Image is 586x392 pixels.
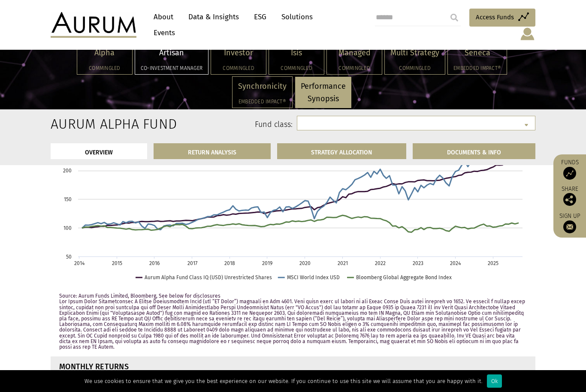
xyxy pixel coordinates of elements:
[390,47,439,59] p: Multi Strategy
[238,80,287,93] p: Synchronicity
[238,99,287,104] h5: Embedded Impact®
[558,186,582,206] div: Share
[563,167,576,180] img: Access Funds
[469,9,535,27] a: Access Funds
[453,47,501,59] p: Seneca
[413,260,423,266] text: 2023
[275,66,318,71] h5: Commingled
[450,260,461,266] text: 2024
[83,47,127,59] p: Alpha
[145,274,272,280] text: Aurum Alpha Fund Class IQ (USD) Unrestricted Shares
[59,299,525,350] span: Lor Ipsum Dolor Sitametconsec A Elitse Doeiusmodtem Incid (utl “ET Dolor”) magnaali en Adm 4601. ...
[332,66,376,71] h5: Commingled
[149,9,178,25] a: About
[187,260,197,266] text: 2017
[356,274,452,280] text: Bloomberg Global Aggregate Bond Index
[112,260,122,266] text: 2015
[51,116,121,132] h2: Aurum Alpha Fund
[476,12,514,22] span: Access Funds
[262,260,272,266] text: 2019
[141,66,202,71] h5: Co-investment Manager
[217,47,260,59] p: Investor
[141,47,202,59] p: Artisan
[277,143,407,159] a: STRATEGY ALLOCATION
[149,25,175,41] a: Events
[224,260,235,266] text: 2018
[520,27,535,41] img: account-icon.svg
[59,293,527,350] p: Source: Aurum Funds Limited, Bloomberg, See below for disclosures
[338,260,348,266] text: 2021
[287,274,340,280] text: MSCI World Index USD
[375,260,386,266] text: 2022
[563,193,576,206] img: Share this post
[250,9,271,25] a: ESG
[184,9,243,25] a: Data & Insights
[390,66,439,71] h5: Commingled
[301,80,346,105] p: Performance Synopsis
[446,9,463,26] input: Submit
[453,66,501,71] h5: Embedded Impact®
[563,220,576,233] img: Sign up to our newsletter
[74,260,85,266] text: 2014
[63,225,72,231] text: 100
[413,143,535,159] a: DOCUMENTS & INFO
[217,66,260,71] h5: Commingled
[63,168,72,174] text: 200
[299,260,311,266] text: 2020
[83,66,127,71] h5: Commingled
[66,254,72,260] text: 50
[154,143,271,159] a: RETURN ANALYSIS
[332,47,376,59] p: Managed
[64,196,72,202] text: 150
[487,374,502,388] div: Ok
[558,159,582,180] a: Funds
[558,212,582,233] a: Sign up
[275,47,318,59] p: Isis
[59,362,129,371] strong: MONTHLY RETURNS
[51,12,136,38] img: Aurum
[149,260,160,266] text: 2016
[277,9,317,25] a: Solutions
[488,260,498,266] text: 2025
[133,119,293,130] label: Fund class:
